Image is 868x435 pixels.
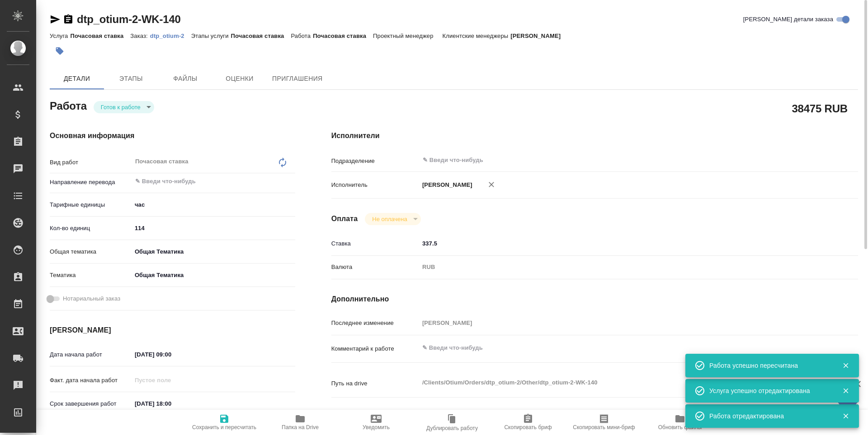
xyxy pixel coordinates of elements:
div: час [132,197,295,213]
p: Ставка [331,239,419,248]
a: dtp_otium-2 [150,32,191,39]
span: Дублировать работу [426,425,478,431]
p: Тарифные единицы [50,200,132,209]
p: Исполнитель [331,180,419,190]
p: Путь на drive [331,379,419,388]
span: Файлы [164,73,207,84]
button: Закрыть [836,387,855,395]
div: RUB [419,259,814,275]
p: Почасовая ставка [313,32,373,39]
button: Не оплачена [369,215,410,223]
button: Скопировать бриф [490,410,566,435]
p: Направление перевода [50,178,132,187]
button: Open [809,159,811,161]
p: Последнее изменение [331,319,419,328]
p: Подразделение [331,157,419,166]
button: Обновить файлы [642,410,718,435]
p: Факт. дата начала работ [50,376,132,385]
textarea: /Clients/Оtium/Orders/dtp_otium-2/Other/dtp_otium-2-WK-140 [419,375,814,390]
button: Скопировать мини-бриф [566,410,642,435]
h4: Исполнители [331,130,858,141]
input: Пустое поле [419,316,814,329]
button: Уведомить [338,410,414,435]
p: [PERSON_NAME] [419,180,472,190]
p: Этапы услуги [191,32,231,39]
h4: Основная информация [50,130,295,141]
h2: Работа [50,97,87,113]
span: Обновить файлы [658,424,702,430]
button: Закрыть [836,412,855,420]
p: Дата начала работ [50,350,132,359]
p: Почасовая ставка [70,32,130,39]
button: Готов к работе [98,103,143,111]
span: Сохранить и пересчитать [192,424,256,430]
p: Срок завершения работ [50,399,132,408]
span: Этапы [109,73,153,84]
button: Скопировать ссылку для ЯМессенджера [50,14,61,25]
h2: 38475 RUB [792,101,848,116]
h4: Дополнительно [331,294,858,305]
input: ✎ Введи что-нибудь [422,155,781,166]
div: Работа отредактирована [709,412,829,421]
button: Добавить тэг [50,41,70,61]
button: Закрыть [836,361,855,370]
div: Работа успешно пересчитана [709,361,829,370]
p: Тематика [50,271,132,280]
p: Проектный менеджер [373,32,435,39]
button: Сохранить и пересчитать [186,410,262,435]
button: Open [290,180,292,182]
p: Клиентские менеджеры [443,32,511,39]
input: ✎ Введи что-нибудь [419,237,814,250]
span: Скопировать бриф [504,424,552,430]
span: Папка на Drive [282,424,319,430]
input: ✎ Введи что-нибудь [132,222,295,235]
div: Общая Тематика [132,268,295,283]
button: Папка на Drive [262,410,338,435]
p: Заказ: [130,32,150,39]
p: Почасовая ставка [231,32,291,39]
div: Готов к работе [365,213,420,225]
p: Комментарий к работе [331,344,419,353]
span: Оценки [218,73,261,84]
span: [PERSON_NAME] детали заказа [743,15,833,24]
div: Общая Тематика [132,244,295,259]
p: Валюта [331,263,419,272]
span: Скопировать мини-бриф [573,424,635,430]
p: dtp_otium-2 [150,32,191,39]
p: Вид работ [50,158,132,167]
p: Кол-во единиц [50,224,132,233]
a: dtp_otium-2-WK-140 [77,13,181,25]
input: ✎ Введи что-нибудь [132,348,211,361]
div: Услуга успешно отредактирована [709,386,829,395]
button: Дублировать работу [414,410,490,435]
span: Приглашения [272,73,323,84]
h4: [PERSON_NAME] [50,325,295,336]
p: Работа [291,32,313,39]
span: Детали [55,73,99,84]
p: Общая тематика [50,247,132,256]
button: Скопировать ссылку [63,14,74,25]
input: ✎ Введи что-нибудь [134,176,262,187]
button: Удалить исполнителя [481,175,501,194]
input: ✎ Введи что-нибудь [132,397,211,410]
div: Готов к работе [94,101,154,113]
input: Пустое поле [132,374,211,387]
span: Нотариальный заказ [63,294,120,303]
p: [PERSON_NAME] [510,32,567,39]
span: Уведомить [363,424,390,430]
p: Услуга [50,32,70,39]
h4: Оплата [331,213,358,224]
